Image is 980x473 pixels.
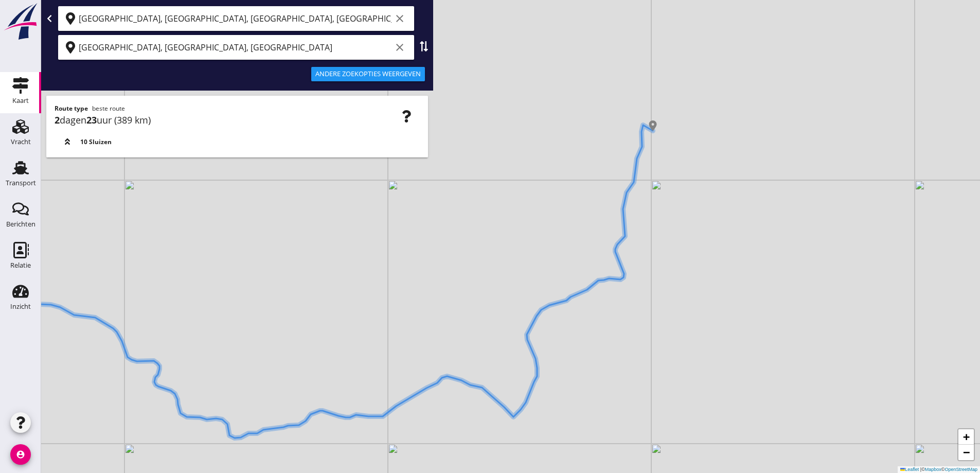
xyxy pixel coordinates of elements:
[898,466,980,473] div: © ©
[92,104,125,113] span: beste route
[963,446,970,459] span: −
[80,137,112,147] span: 10 Sluizen
[10,262,31,269] div: Relatie
[11,138,31,145] div: Vracht
[648,120,658,131] img: Marker
[79,39,391,56] input: Bestemming
[86,114,97,126] strong: 23
[55,114,60,126] strong: 2
[945,467,977,472] a: OpenStreetMap
[315,69,421,79] div: Andere zoekopties weergeven
[311,67,425,81] button: Andere zoekopties weergeven
[10,444,31,465] i: account_circle
[55,104,88,113] strong: Route type
[900,467,919,472] a: Leaflet
[963,430,970,443] span: +
[925,467,941,472] a: Mapbox
[6,221,35,227] div: Berichten
[394,12,406,25] i: clear
[958,445,974,460] a: Zoom out
[958,429,974,445] a: Zoom in
[6,180,36,186] div: Transport
[55,113,420,127] div: dagen uur (389 km)
[920,467,921,472] span: |
[79,10,391,27] input: Vertrekpunt
[10,303,31,310] div: Inzicht
[394,41,406,54] i: clear
[2,3,39,41] img: logo-small.a267ee39.svg
[12,97,29,104] div: Kaart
